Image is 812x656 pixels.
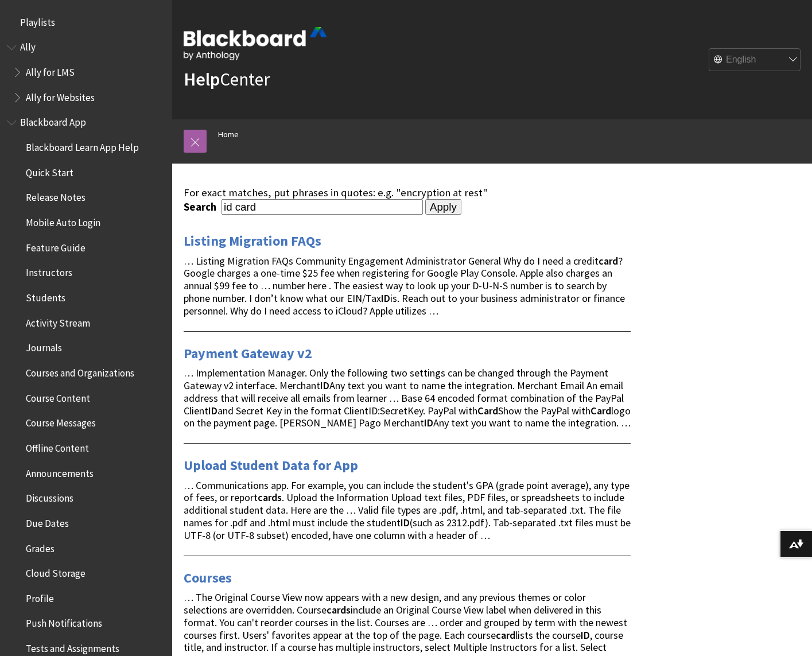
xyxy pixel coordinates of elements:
[26,414,96,429] span: Course Messages
[184,344,312,363] a: Payment Gateway v2
[401,516,410,529] strong: ID
[26,389,90,404] span: Course Content
[184,479,631,542] span: … Communications app. For example, you can include the student's GPA (grade point average), any t...
[20,13,55,28] span: Playlists
[184,68,270,91] a: HelpCenter
[424,416,433,429] strong: ID
[184,569,232,587] a: Courses
[26,138,139,153] span: Blackboard Learn App Help
[26,263,72,279] span: Instructors
[20,113,86,129] span: Blackboard App
[184,200,219,214] label: Search
[26,539,55,554] span: Grades
[26,313,90,329] span: Activity Stream
[26,488,73,504] span: Discussions
[184,366,631,429] span: … Implementation Manager. Only the following two settings can be changed through the Payment Gate...
[26,88,95,103] span: Ally for Websites
[258,491,282,504] strong: cards
[26,639,119,654] span: Tests and Assignments
[26,464,94,479] span: Announcements
[320,379,329,392] strong: ID
[599,254,618,267] strong: card
[26,614,102,630] span: Push Notifications
[26,163,73,178] span: Quick Start
[20,38,36,53] span: Ally
[425,199,461,215] input: Apply
[7,38,165,107] nav: Book outline for Anthology Ally Help
[208,404,217,417] strong: ID
[496,628,515,642] strong: card
[26,288,65,304] span: Students
[709,49,801,72] select: Site Language Selector
[184,232,321,250] a: Listing Migration FAQs
[26,339,62,354] span: Journals
[590,404,611,417] strong: Card
[26,363,134,379] span: Courses and Organizations
[7,13,165,32] nav: Book outline for Playlists
[26,589,54,604] span: Profile
[26,63,75,78] span: Ally for LMS
[327,603,351,616] strong: cards
[26,514,69,529] span: Due Dates
[26,188,86,204] span: Release Notes
[184,456,358,475] a: Upload Student Data for App
[581,628,590,642] strong: ID
[26,564,86,579] span: Cloud Storage
[26,438,89,454] span: Offline Content
[26,238,86,254] span: Feature Guide
[381,292,390,305] strong: ID
[184,27,327,60] img: Blackboard by Anthology
[184,187,631,199] div: For exact matches, put phrases in quotes: e.g. "encryption at rest"
[184,68,220,91] strong: Help
[26,213,100,228] span: Mobile Auto Login
[218,127,239,142] a: Home
[477,404,498,417] strong: Card
[184,254,625,317] span: … Listing Migration FAQs Community Engagement Administrator General Why do I need a credit ? Goog...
